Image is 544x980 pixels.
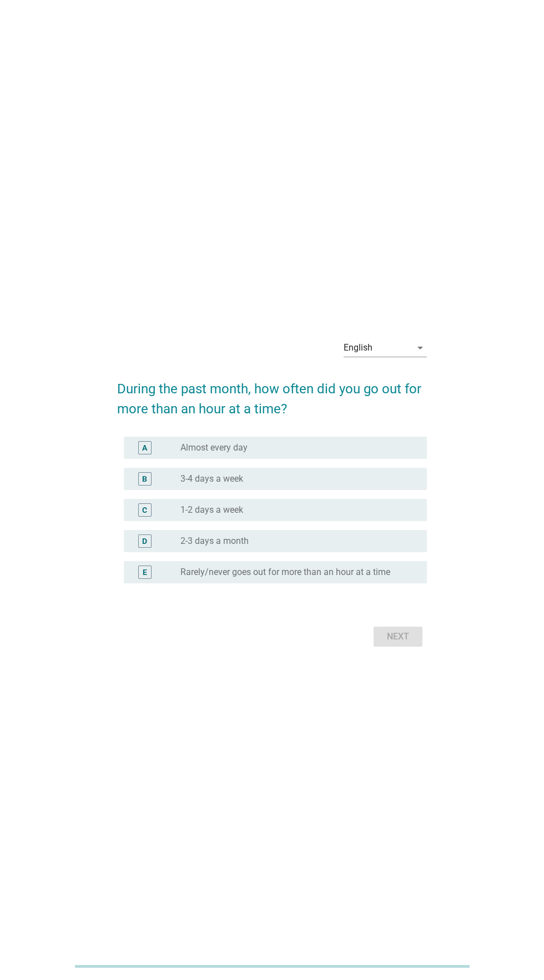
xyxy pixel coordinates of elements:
label: Rarely/never goes out for more than an hour at a time [180,567,390,578]
div: English [344,343,372,353]
div: E [143,567,147,578]
label: Almost every day [180,442,248,453]
div: B [142,473,147,485]
label: 2-3 days a month [180,536,249,547]
label: 1-2 days a week [180,504,243,516]
i: arrow_drop_down [414,341,427,354]
div: D [142,536,147,547]
div: A [142,442,147,454]
div: C [142,504,147,516]
label: 3-4 days a week [180,473,243,484]
h2: During the past month, how often did you go out for more than an hour at a time? [117,368,426,419]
